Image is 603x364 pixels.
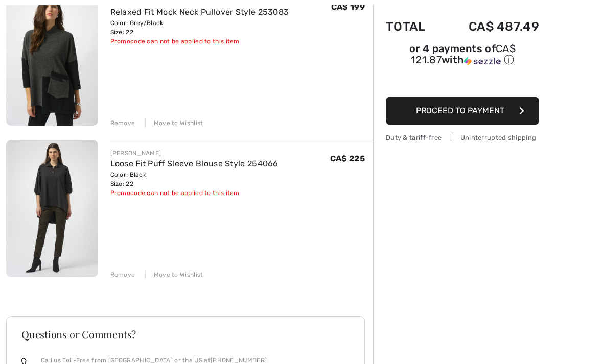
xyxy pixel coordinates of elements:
[21,329,350,339] h3: Questions or Comments?
[110,118,135,128] div: Remove
[416,106,504,115] span: Proceed to Payment
[386,133,539,142] div: Duty & tariff-free | Uninterrupted shipping
[110,188,279,198] div: Promocode can not be applied to this item
[464,57,501,66] img: Sezzle
[110,159,279,168] a: Loose Fit Puff Sleeve Blouse Style 254066
[386,97,539,125] button: Proceed to Payment
[110,149,279,158] div: [PERSON_NAME]
[145,270,203,279] div: Move to Wishlist
[331,2,365,12] span: CA$ 199
[386,44,539,70] div: or 4 payments ofCA$ 121.87withSezzle Click to learn more about Sezzle
[211,357,267,364] a: [PHONE_NUMBER]
[411,42,516,66] span: CA$ 121.87
[330,154,365,163] span: CA$ 225
[386,70,539,93] iframe: PayPal-paypal
[6,140,98,277] img: Loose Fit Puff Sleeve Blouse Style 254066
[145,118,203,128] div: Move to Wishlist
[110,170,279,188] div: Color: Black Size: 22
[110,270,135,279] div: Remove
[386,44,539,67] div: or 4 payments of with
[110,37,289,46] div: Promocode can not be applied to this item
[110,18,289,37] div: Color: Grey/Black Size: 22
[386,9,441,44] td: Total
[441,9,539,44] td: CA$ 487.49
[110,7,289,17] a: Relaxed Fit Mock Neck Pullover Style 253083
